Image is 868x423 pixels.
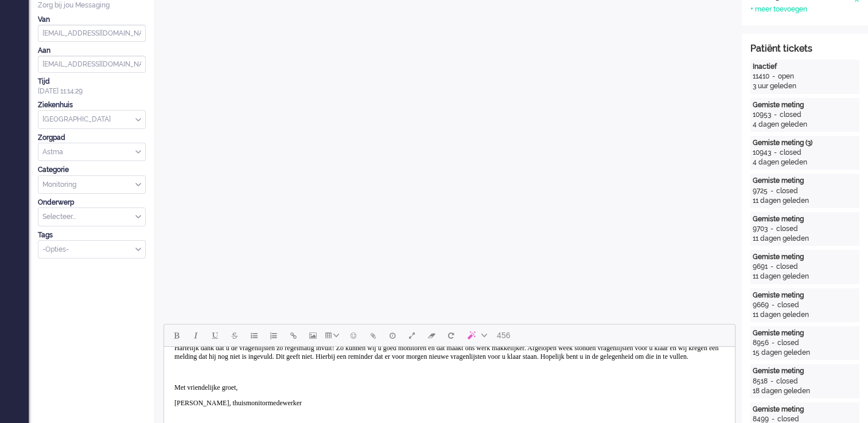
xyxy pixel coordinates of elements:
[780,148,801,158] div: closed
[441,326,461,345] button: Reset content
[753,338,769,348] div: 8956
[753,366,857,376] div: Gemiste meting
[771,148,780,158] div: -
[38,15,146,25] div: Van
[753,234,857,244] div: 11 dagen geleden
[776,224,798,234] div: closed
[771,110,780,120] div: -
[769,338,777,348] div: -
[753,138,857,148] div: Gemiste meting (3)
[244,326,264,345] button: Bullet list
[10,52,138,60] span: [PERSON_NAME], thuismonitormedewerker
[383,326,402,345] button: Delay message
[753,62,857,72] div: Inactief
[753,176,857,186] div: Gemiste meting
[769,72,778,81] div: -
[10,37,73,45] span: Met vriendelijke groet,
[753,148,771,158] div: 10943
[753,272,857,281] div: 11 dagen geleden
[753,291,857,300] div: Gemiste meting
[38,100,146,110] div: Ziekenhuis
[38,77,146,96] div: [DATE] 11:14:29
[753,310,857,320] div: 11 dagen geleden
[38,230,146,240] div: Tags
[186,326,205,345] button: Italic
[776,186,798,196] div: closed
[753,262,768,272] div: 9691
[753,348,857,358] div: 15 dagen geleden
[363,326,383,345] button: Add attachment
[166,326,186,345] button: Bold
[38,133,146,143] div: Zorgpad
[344,326,363,345] button: Emoticons
[461,326,492,345] button: AI
[768,224,776,234] div: -
[753,300,769,310] div: 9669
[778,72,794,81] div: open
[753,110,771,120] div: 10953
[283,326,303,345] button: Insert/edit link
[38,46,146,56] div: Aan
[753,186,768,196] div: 9725
[38,240,146,259] div: Select Tags
[753,72,769,81] div: 11410
[38,1,146,10] div: Zorg bij jou Messaging
[492,326,515,345] button: 456
[497,331,510,340] span: 456
[753,224,768,234] div: 9703
[753,328,857,338] div: Gemiste meting
[753,386,857,396] div: 18 dagen geleden
[750,5,807,14] div: + meer toevoegen
[753,100,857,110] div: Gemiste meting
[225,326,244,345] button: Strikethrough
[422,326,441,345] button: Clear formatting
[768,186,776,196] div: -
[753,252,857,262] div: Gemiste meting
[753,377,768,386] div: 8518
[38,198,146,207] div: Onderwerp
[38,165,146,175] div: Categorie
[753,214,857,224] div: Gemiste meting
[753,405,857,414] div: Gemiste meting
[777,338,799,348] div: closed
[753,196,857,206] div: 11 dagen geleden
[38,77,146,87] div: Tijd
[205,326,225,345] button: Underline
[768,377,776,386] div: -
[780,110,801,120] div: closed
[303,326,322,345] button: Insert/edit image
[769,300,777,310] div: -
[264,326,283,345] button: Numbered list
[322,326,344,345] button: Table
[777,300,799,310] div: closed
[753,158,857,167] div: 4 dagen geleden
[776,262,798,272] div: closed
[776,377,798,386] div: closed
[768,262,776,272] div: -
[750,42,859,56] div: Patiënt tickets
[402,326,422,345] button: Fullscreen
[753,120,857,130] div: 4 dagen geleden
[753,81,857,91] div: 3 uur geleden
